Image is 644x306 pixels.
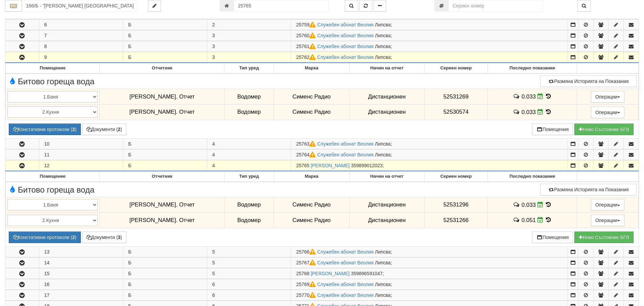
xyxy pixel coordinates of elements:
td: Б [123,52,207,63]
span: 5 [212,249,215,255]
button: Операции [591,215,625,226]
span: 3 [212,33,215,38]
td: 7 [39,30,123,41]
a: [PERSON_NAME] [311,271,350,276]
button: Документи (2) [82,124,126,135]
span: Партида № [296,163,309,168]
td: Дистанционен [350,213,424,228]
th: Отчетник [100,171,224,181]
a: [PERSON_NAME] [311,163,350,168]
td: ; [291,20,568,30]
span: 0.051 [522,217,536,223]
span: История на показанията [545,201,552,208]
td: Б [123,258,207,268]
th: Помещение [6,63,100,73]
td: Б [123,268,207,279]
th: Последно показание [488,63,577,73]
td: 17 [39,290,123,301]
td: Сименс Радио [273,197,349,213]
span: 52531266 [443,217,469,223]
button: Документи (3) [82,232,126,243]
span: Партида № [296,249,317,255]
span: [PERSON_NAME]. Отчет [129,217,195,223]
span: Битово гореща вода [7,185,94,194]
span: Партида № [296,54,317,60]
span: 4 [212,163,215,168]
th: Сериен номер [424,63,488,73]
span: 4 [212,141,215,147]
button: Помещения [532,124,573,135]
span: Партида № [296,33,317,38]
td: Б [123,30,207,41]
td: ; [291,290,568,301]
a: Служебен абонат Веолия [317,260,374,265]
td: Б [123,20,207,30]
span: История на показанията [545,93,552,100]
td: Б [123,138,207,149]
td: Водомер [224,104,273,120]
span: Партида № [296,282,317,287]
span: [PERSON_NAME]. Отчет [129,109,195,115]
td: Дистанционен [350,89,424,105]
th: Марка [273,171,349,181]
button: Новo Състояние БГВ [574,124,634,135]
span: 52531269 [443,93,469,100]
a: Служебен абонат Веолия [317,22,374,27]
td: ; [291,279,568,290]
td: 8 [39,41,123,52]
th: Тип уред [224,63,273,73]
td: Водомер [224,89,273,105]
span: Партида № [296,292,317,298]
span: История на забележките [513,201,522,208]
span: История на забележките [513,93,522,100]
i: Редакция Отчет към 31/08/2025 [538,109,543,115]
span: Липсва [375,33,391,38]
td: 11 [39,149,123,160]
td: Сименс Радио [273,89,349,105]
th: Сериен номер [424,171,488,181]
span: [PERSON_NAME]. Отчет [129,201,195,208]
td: Б [123,279,207,290]
span: 3 [212,44,215,49]
button: Размяна Историята на Показания [540,75,637,87]
span: 4 [212,152,215,157]
td: ; [291,30,568,41]
td: 13 [39,247,123,257]
i: Редакция Отчет към 31/08/2025 [538,217,543,223]
a: Служебен абонат Веолия [317,141,374,147]
span: [PERSON_NAME]. Отчет [129,93,195,100]
td: Б [123,41,207,52]
span: Битово гореща вода [7,77,94,86]
span: Партида № [296,271,309,276]
button: Новo Състояние БГВ [574,232,634,243]
td: Дистанционен [350,104,424,120]
td: Водомер [224,197,273,213]
a: Служебен абонат Веолия [317,54,374,60]
span: 52530574 [443,109,469,115]
button: Размяна Историята на Показания [540,184,637,195]
span: 5 [212,271,215,276]
td: ; [291,149,568,160]
td: 12 [39,160,123,171]
td: Б [123,247,207,257]
button: Операции [591,107,625,118]
span: 359899012023 [351,163,382,168]
span: История на забележките [513,109,522,115]
td: ; [291,268,568,279]
th: Помещение [6,171,100,181]
span: 5 [212,260,215,265]
a: Служебен абонат Веолия [317,249,374,255]
td: ; [291,160,568,171]
th: Отчетник [100,63,224,73]
span: 0.033 [522,109,536,115]
span: Липсва [375,22,391,27]
span: Липсва [375,141,391,147]
td: ; [291,52,568,63]
span: Липсва [375,292,391,298]
span: Липсва [375,54,391,60]
span: Партида № [296,152,317,157]
i: Редакция Отчет към 31/08/2025 [538,202,543,207]
span: 52531296 [443,201,469,208]
a: Служебен абонат Веолия [317,152,374,157]
span: 359896591047 [351,271,382,276]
